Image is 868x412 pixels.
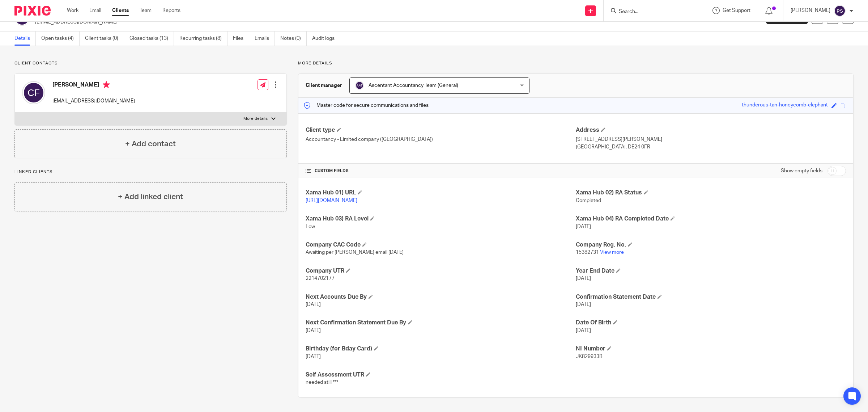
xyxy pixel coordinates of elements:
span: [DATE] [576,276,591,281]
div: thunderous-tan-honeycomb-elephant [742,101,828,110]
a: Email [89,7,101,14]
h4: [PERSON_NAME] [52,81,135,90]
span: 15382731 [576,250,599,255]
h4: Address [576,126,846,134]
h4: Xama Hub 01) URL [306,189,576,197]
span: 2214702177 [306,276,335,281]
h4: Xama Hub 02) RA Status [576,189,846,197]
p: [EMAIL_ADDRESS][DOMAIN_NAME] [52,97,135,105]
p: [PERSON_NAME] [791,7,830,14]
a: Recurring tasks (8) [179,31,227,46]
input: Search [618,9,683,15]
h4: Client type [306,126,576,134]
p: Accountancy - Limited company ([GEOGRAPHIC_DATA]) [306,136,576,143]
p: More details [243,116,268,122]
span: [DATE] [306,354,321,359]
a: Team [140,7,152,14]
a: Client tasks (0) [85,31,124,46]
a: View more [600,250,624,255]
span: Ascentant Accountancy Team (General) [369,83,458,88]
h3: Client manager [306,82,342,89]
span: [DATE] [576,224,591,229]
h4: NI Number [576,345,846,353]
span: needed still *** [306,380,338,385]
a: [URL][DOMAIN_NAME] [306,198,357,203]
p: More details [298,60,854,66]
img: svg%3E [22,81,45,104]
a: Details [14,31,36,46]
h4: CUSTOM FIELDS [306,168,576,174]
h4: Next Accounts Due By [306,293,576,301]
a: Audit logs [312,31,340,46]
h4: Company UTR [306,267,576,275]
a: Reports [162,7,180,14]
p: Linked clients [14,169,287,175]
i: Primary [103,81,110,88]
h4: Confirmation Statement Date [576,293,846,301]
span: Awaiting per [PERSON_NAME] email [DATE] [306,250,404,255]
img: Pixie [14,6,51,16]
p: Master code for secure communications and files [304,102,429,109]
a: Notes (0) [280,31,307,46]
h4: Company CAC Code [306,241,576,249]
a: Files [233,31,249,46]
a: Emails [255,31,275,46]
a: Open tasks (4) [41,31,80,46]
h4: + Add linked client [118,191,183,202]
span: Completed [576,198,601,203]
p: Client contacts [14,60,287,66]
h4: + Add contact [125,138,176,150]
h4: Xama Hub 03) RA Level [306,215,576,223]
span: Low [306,224,315,229]
a: Work [67,7,78,14]
span: [DATE] [306,328,321,333]
h4: Xama Hub 04) RA Completed Date [576,215,846,223]
p: [GEOGRAPHIC_DATA], DE24 0FR [576,143,846,151]
span: Get Support [723,8,750,13]
span: [DATE] [306,302,321,307]
h4: Year End Date [576,267,846,275]
p: [EMAIL_ADDRESS][DOMAIN_NAME] [35,18,755,26]
p: [STREET_ADDRESS][PERSON_NAME] [576,136,846,143]
a: Clients [112,7,129,14]
img: svg%3E [834,5,846,17]
h4: Self Assessment UTR [306,371,576,379]
h4: Birthday (for Bday Card) [306,345,576,353]
span: JK829933B [576,354,603,359]
label: Show empty fields [781,167,822,175]
h4: Company Reg. No. [576,241,846,249]
span: [DATE] [576,328,591,333]
h4: Next Confirmation Statement Due By [306,319,576,327]
h4: Date Of Birth [576,319,846,327]
span: [DATE] [576,302,591,307]
a: Closed tasks (13) [129,31,174,46]
img: svg%3E [355,81,364,90]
